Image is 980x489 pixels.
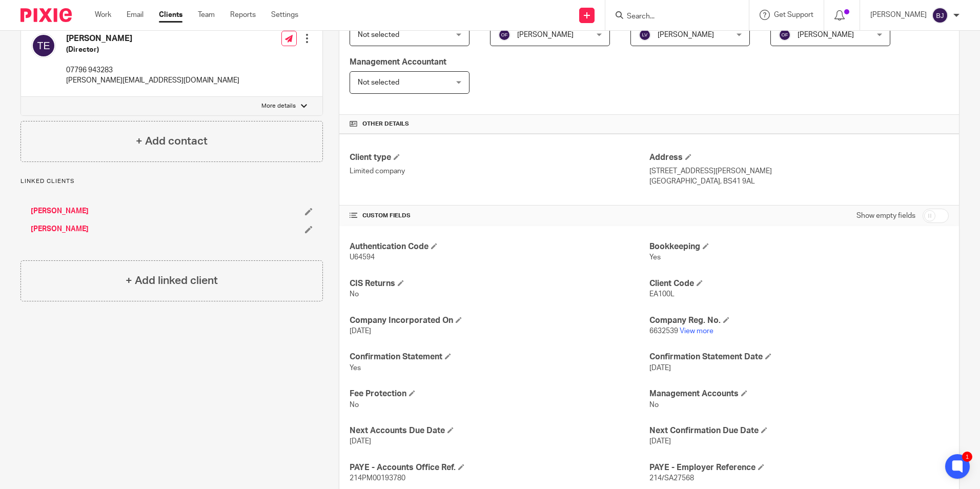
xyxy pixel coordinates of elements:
img: svg%3E [779,29,791,41]
span: Not selected [358,31,399,38]
span: 214/SA27568 [649,475,694,482]
h4: Authentication Code [350,241,649,252]
img: svg%3E [639,29,651,41]
h4: Fee Protection [350,389,649,399]
span: 6632539 [649,328,678,335]
span: 214PM00193780 [350,475,405,482]
a: View more [680,328,713,335]
h4: Company Incorporated On [350,315,649,326]
span: Yes [350,364,361,372]
h4: PAYE - Accounts Office Ref. [350,462,649,473]
h4: [PERSON_NAME] [66,33,239,44]
span: [PERSON_NAME] [517,31,574,38]
span: EA100L [649,291,675,298]
p: Linked clients [21,177,323,186]
span: [DATE] [649,438,671,445]
a: Email [127,10,144,20]
img: svg%3E [932,7,948,24]
p: 07796 943283 [66,65,239,75]
a: Reports [230,10,256,20]
a: Clients [159,10,182,20]
img: svg%3E [498,29,511,41]
span: No [350,401,359,409]
h4: Bookkeeping [649,241,949,252]
span: Not selected [358,79,399,86]
p: [PERSON_NAME][EMAIL_ADDRESS][DOMAIN_NAME] [66,75,239,86]
span: U64594 [350,254,375,261]
h4: + Add contact [136,133,208,149]
h4: Address [649,152,949,163]
img: Pixie [21,8,72,22]
h4: Client type [350,152,649,163]
p: Limited company [350,166,649,176]
span: No [649,401,659,409]
h4: Next Confirmation Due Date [649,425,949,436]
h4: Confirmation Statement [350,352,649,362]
span: No [350,291,359,298]
h4: Management Accounts [649,389,949,399]
span: [DATE] [350,328,371,335]
h4: Company Reg. No. [649,315,949,326]
h4: Next Accounts Due Date [350,425,649,436]
h4: + Add linked client [126,273,218,289]
p: [GEOGRAPHIC_DATA], BS41 9AL [649,176,949,187]
span: Get Support [774,11,813,18]
span: Yes [649,254,661,261]
h4: CUSTOM FIELDS [350,212,649,220]
a: [PERSON_NAME] [31,206,89,216]
span: [DATE] [350,438,371,445]
span: [DATE] [649,364,671,372]
h5: (Director) [66,45,239,55]
span: [PERSON_NAME] [658,31,714,38]
a: Work [95,10,111,20]
p: [PERSON_NAME] [870,10,927,20]
h4: Client Code [649,278,949,289]
label: Show empty fields [856,211,915,221]
a: [PERSON_NAME] [31,224,89,234]
div: 1 [962,452,972,462]
p: [STREET_ADDRESS][PERSON_NAME] [649,166,949,176]
img: svg%3E [31,33,56,58]
input: Search [626,12,718,22]
a: Team [198,10,215,20]
h4: PAYE - Employer Reference [649,462,949,473]
span: Management Accountant [350,58,446,66]
h4: Confirmation Statement Date [649,352,949,362]
a: Settings [271,10,298,20]
span: Other details [362,120,409,128]
p: More details [261,102,296,110]
span: [PERSON_NAME] [798,31,854,38]
h4: CIS Returns [350,278,649,289]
